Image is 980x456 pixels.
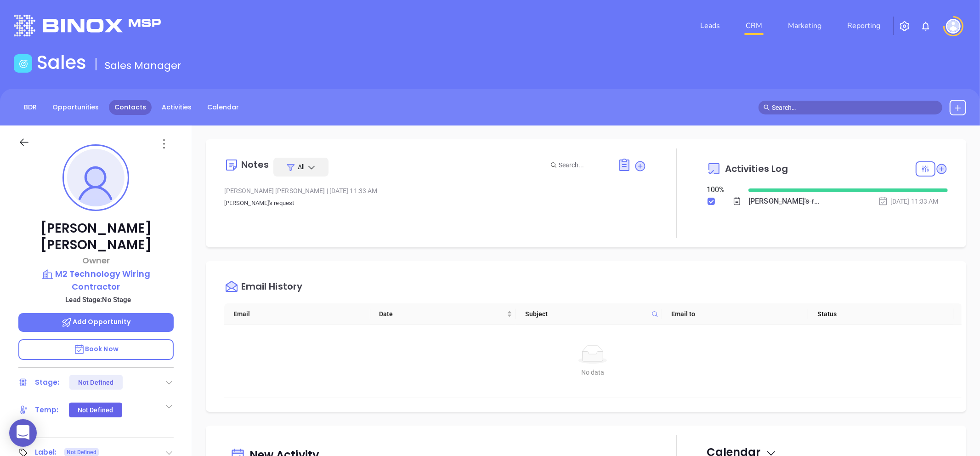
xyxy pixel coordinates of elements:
div: Stage: [35,376,60,389]
p: Owner [18,254,174,267]
a: CRM [742,17,766,35]
a: Contacts [109,100,152,115]
div: No data [232,367,954,377]
a: Opportunities [47,100,104,115]
div: [PERSON_NAME]'s request [748,194,822,208]
div: Temp: [35,403,59,417]
input: Search... [559,160,607,170]
h1: Sales [37,51,86,74]
a: Calendar [202,100,244,115]
img: profile-user [67,149,125,206]
p: [PERSON_NAME] [PERSON_NAME] [18,220,174,253]
span: search [764,104,770,111]
div: Notes [241,160,269,169]
th: Status [808,303,954,325]
span: Subject [525,309,648,319]
img: iconSetting [899,21,910,32]
span: Add Opportunity [61,317,131,326]
th: Date [370,303,516,325]
a: Leads [697,17,724,35]
a: Activities [156,100,197,115]
p: Lead Stage: No Stage [23,294,174,306]
th: Email [224,303,370,325]
a: Marketing [784,17,825,35]
span: Date [380,309,505,319]
img: iconNotification [920,21,931,32]
span: Sales Manager [105,58,181,73]
img: logo [14,15,161,36]
div: Not Defined [78,375,113,390]
span: | [327,187,328,194]
div: Email History [241,282,302,294]
p: [PERSON_NAME]'s request [224,198,646,209]
div: 100 % [707,184,738,195]
input: Search… [772,103,937,113]
a: Reporting [844,17,884,35]
span: All [298,162,305,171]
div: [DATE] 11:33 AM [878,196,939,206]
a: BDR [18,100,42,115]
img: user [946,19,961,34]
a: M2 Technology Wiring Contractor [18,268,174,293]
div: [PERSON_NAME] [PERSON_NAME] [DATE] 11:33 AM [224,184,646,198]
span: Activities Log [725,164,788,173]
th: Email to [662,303,808,325]
span: Book Now [74,344,119,353]
div: Not Defined [78,403,113,417]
